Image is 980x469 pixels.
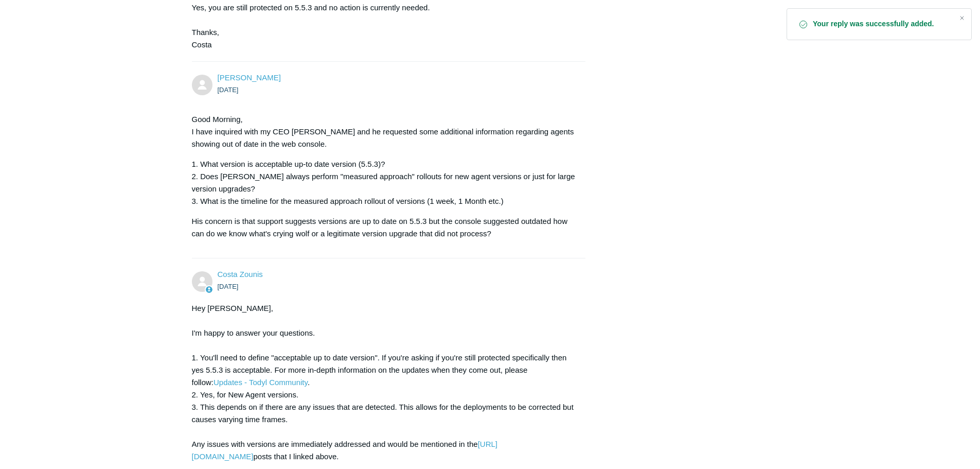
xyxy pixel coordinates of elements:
strong: Your reply was successfully added. [813,19,951,29]
time: 10/03/2025, 13:42 [218,283,239,290]
div: Close [955,11,969,25]
a: Updates - Todyl Community [213,378,308,387]
a: Costa Zounis [218,270,263,279]
span: John Kilgore [218,73,281,82]
a: [PERSON_NAME] [218,73,281,82]
p: Good Morning, I have inquired with my CEO [PERSON_NAME] and he requested some additional informat... [192,113,576,150]
time: 10/03/2025, 11:41 [218,86,239,94]
p: 1. What version is acceptable up-to date version (5.5.3)? 2. Does [PERSON_NAME] always perform "m... [192,158,576,207]
p: His concern is that support suggests versions are up to date on 5.5.3 but the console suggested o... [192,215,576,240]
